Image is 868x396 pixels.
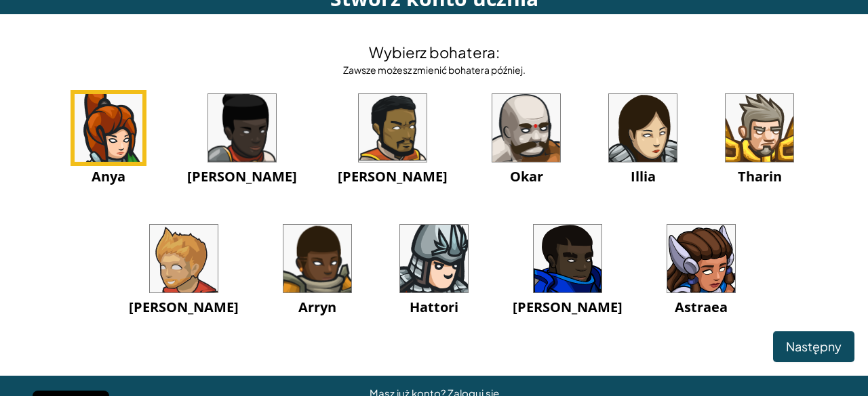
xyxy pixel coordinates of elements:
[92,167,125,185] span: Anya
[129,298,239,316] span: [PERSON_NAME]
[208,94,276,162] img: portrait.png
[492,94,560,162] img: portrait.png
[631,167,656,185] span: Illia
[410,298,458,316] span: Hattori
[675,298,728,316] span: Astraea
[786,338,842,354] span: Następny
[667,225,735,292] img: portrait.png
[773,331,854,362] button: Następny
[338,167,448,185] span: [PERSON_NAME]
[400,225,468,292] img: portrait.png
[187,167,297,185] span: [PERSON_NAME]
[343,63,526,76] div: Zawsze możesz zmienić bohatera później.
[534,225,601,292] img: portrait.png
[343,41,526,63] h4: Wybierz bohatera:
[609,94,677,162] img: portrait.png
[513,298,623,316] span: [PERSON_NAME]
[510,167,543,185] span: Okar
[75,94,142,162] img: portrait.png
[738,167,782,185] span: Tharin
[150,225,218,292] img: portrait.png
[359,94,427,162] img: portrait.png
[726,94,793,162] img: portrait.png
[298,298,336,316] span: Arryn
[283,225,351,292] img: portrait.png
